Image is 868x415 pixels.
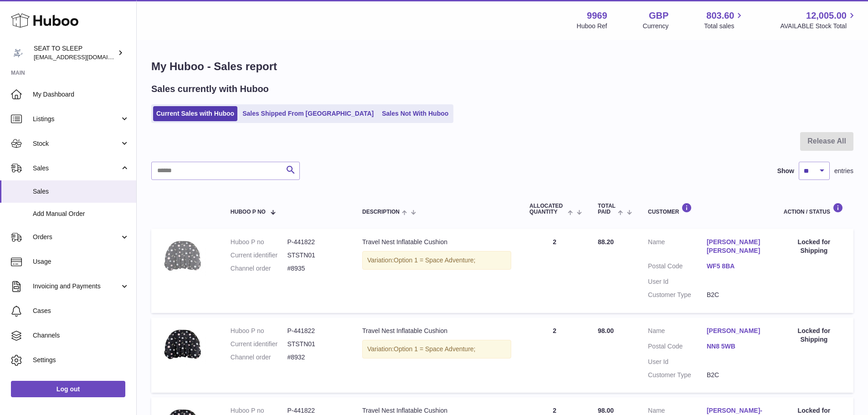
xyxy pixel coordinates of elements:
[648,238,707,257] dt: Name
[11,46,25,60] img: internalAdmin-9969@internal.huboo.com
[707,371,765,379] dd: B2C
[784,203,844,215] div: Action / Status
[648,203,765,215] div: Customer
[707,327,765,335] a: [PERSON_NAME]
[33,257,129,266] span: Usage
[643,22,669,31] div: Currency
[598,327,614,334] span: 98.00
[520,229,589,313] td: 2
[777,167,794,175] label: Show
[33,90,129,99] span: My Dashboard
[529,203,565,215] span: ALLOCATED Quantity
[151,83,269,95] h2: Sales currently with Huboo
[648,358,707,366] dt: User Id
[394,345,475,353] span: Option 1 = Space Adventure;
[598,203,616,215] span: Total paid
[33,307,129,315] span: Cases
[362,251,511,270] div: Variation:
[231,327,288,335] dt: Huboo P no
[784,238,844,255] div: Locked for Shipping
[33,115,120,123] span: Listings
[33,233,120,241] span: Orders
[648,371,707,379] dt: Customer Type
[34,44,116,61] div: SEAT TO SLEEP
[231,209,266,215] span: Huboo P no
[287,264,344,273] dd: #8935
[780,22,857,31] span: AVAILABLE Stock Total
[287,327,344,335] dd: P-441822
[33,187,129,196] span: Sales
[362,340,511,359] div: Variation:
[33,164,120,173] span: Sales
[379,106,452,121] a: Sales Not With Huboo
[362,209,400,215] span: Description
[707,291,765,299] dd: B2C
[287,353,344,362] dd: #8932
[287,251,344,260] dd: STSTN01
[577,22,607,31] div: Huboo Ref
[34,53,134,61] span: [EMAIL_ADDRESS][DOMAIN_NAME]
[287,238,344,246] dd: P-441822
[649,10,668,22] strong: GBP
[806,10,847,22] span: 12,005.00
[704,22,745,31] span: Total sales
[587,10,607,22] strong: 9969
[704,10,745,31] a: 803.60 Total sales
[231,264,288,273] dt: Channel order
[231,251,288,260] dt: Current identifier
[33,356,129,364] span: Settings
[362,238,511,246] div: Travel Nest Inflatable Cushion
[287,340,344,348] dd: STSTN01
[231,406,288,415] dt: Huboo P no
[151,59,853,74] h1: My Huboo - Sales report
[160,238,206,276] img: 99691734033867.jpeg
[648,262,707,273] dt: Postal Code
[648,342,707,353] dt: Postal Code
[780,10,857,31] a: 12,005.00 AVAILABLE Stock Total
[784,327,844,344] div: Locked for Shipping
[33,331,129,340] span: Channels
[362,406,511,415] div: Travel Nest Inflatable Cushion
[648,291,707,299] dt: Customer Type
[231,238,288,246] dt: Huboo P no
[598,238,614,246] span: 88.20
[707,342,765,351] a: NN8 5WB
[598,407,614,414] span: 98.00
[707,238,765,255] a: [PERSON_NAME] [PERSON_NAME]
[648,277,707,286] dt: User Id
[706,10,734,22] span: 803.60
[33,210,129,218] span: Add Manual Order
[834,167,853,175] span: entries
[11,381,125,397] a: Log out
[33,282,120,291] span: Invoicing and Payments
[231,340,288,348] dt: Current identifier
[520,318,589,393] td: 2
[362,327,511,335] div: Travel Nest Inflatable Cushion
[707,262,765,271] a: WF5 8BA
[160,327,206,364] img: 99691734033867.jpeg
[239,106,377,121] a: Sales Shipped From [GEOGRAPHIC_DATA]
[648,327,707,338] dt: Name
[33,139,120,148] span: Stock
[153,106,237,121] a: Current Sales with Huboo
[231,353,288,362] dt: Channel order
[287,406,344,415] dd: P-441822
[394,256,475,264] span: Option 1 = Space Adventure;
